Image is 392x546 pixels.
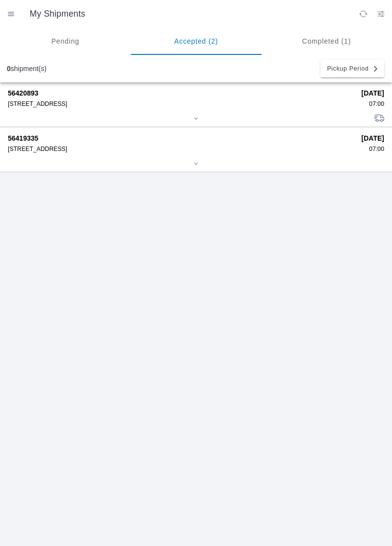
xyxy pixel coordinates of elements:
strong: 56420893 [8,89,355,97]
strong: 56419335 [8,134,355,142]
div: 07:00 [362,100,384,107]
div: [STREET_ADDRESS] [8,100,355,107]
b: 0 [7,65,11,73]
strong: [DATE] [362,89,384,97]
ion-title: My Shipments [20,9,354,19]
div: [STREET_ADDRESS] [8,146,355,152]
div: 07:00 [362,146,384,152]
span: Pickup Period [327,66,368,72]
strong: [DATE] [362,134,384,142]
ion-segment-button: Completed (1) [261,27,392,55]
div: shipment(s) [7,65,47,73]
ion-segment-button: Accepted (2) [131,27,262,55]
